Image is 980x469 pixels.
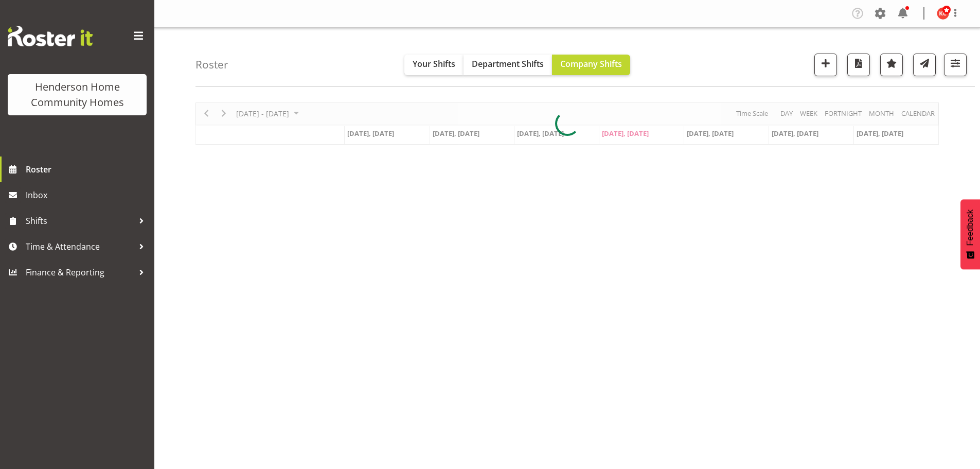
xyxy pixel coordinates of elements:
[26,239,134,254] span: Time & Attendance
[937,7,949,20] img: kirsty-crossley8517.jpg
[26,213,134,229] span: Shifts
[195,59,228,71] h4: Roster
[560,58,622,70] span: Company Shifts
[966,210,975,246] span: Feedback
[26,187,149,203] span: Inbox
[472,58,544,70] span: Department Shifts
[464,55,552,75] button: Department Shifts
[913,54,936,76] button: Send a list of all shifts for the selected filtered period to all rostered employees.
[960,199,980,269] button: Feedback - Show survey
[814,54,837,76] button: Add a new shift
[18,79,136,110] div: Henderson Home Community Homes
[26,265,134,280] span: Finance & Reporting
[552,55,630,75] button: Company Shifts
[944,54,967,76] button: Filter Shifts
[413,58,455,70] span: Your Shifts
[8,26,93,46] img: Rosterit website logo
[404,55,464,75] button: Your Shifts
[847,54,870,76] button: Download a PDF of the roster according to the set date range.
[26,162,149,177] span: Roster
[880,54,903,76] button: Highlight an important date within the roster.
